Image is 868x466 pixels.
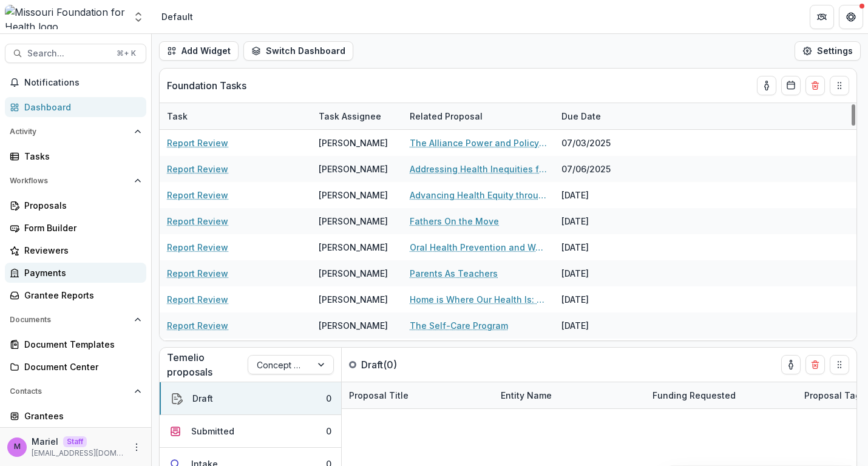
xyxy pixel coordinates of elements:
[160,415,341,448] button: Submitted0
[554,208,645,234] div: [DATE]
[5,285,146,305] a: Grantee Reports
[5,146,146,166] a: Tasks
[410,189,547,201] a: Advancing Health Equity through Government Systems Change
[554,156,645,182] div: 07/06/2025
[326,392,331,405] div: 0
[32,435,58,448] p: Mariel
[311,110,388,123] div: Task Assignee
[24,221,137,234] div: Form Builder
[402,110,490,123] div: Related Proposal
[243,41,353,61] button: Switch Dashboard
[554,130,645,156] div: 07/03/2025
[410,215,499,228] a: Fathers On the Move
[5,406,146,426] a: Grantees
[160,103,311,129] div: Task
[10,127,129,136] span: Activity
[839,5,863,29] button: Get Help
[830,76,849,95] button: Drag
[795,41,861,61] button: Settings
[167,137,228,149] a: Report Review
[10,387,129,396] span: Contacts
[167,215,228,228] a: Report Review
[24,360,137,373] div: Document Center
[810,5,834,29] button: Partners
[32,448,124,459] p: [EMAIL_ADDRESS][DOMAIN_NAME]
[5,357,146,377] a: Document Center
[130,5,147,29] button: Open entity switcher
[319,293,388,306] div: [PERSON_NAME]
[24,338,137,351] div: Document Templates
[645,382,797,408] div: Funding Requested
[167,189,228,201] a: Report Review
[554,286,645,312] div: [DATE]
[326,425,331,437] div: 0
[757,76,776,95] button: toggle-assigned-to-me
[5,5,125,29] img: Missouri Foundation for Health logo
[319,319,388,332] div: [PERSON_NAME]
[192,392,213,405] div: Draft
[5,382,146,401] button: Open Contacts
[5,97,146,117] a: Dashboard
[410,241,547,254] a: Oral Health Prevention and Workforce Improvement
[114,47,138,60] div: ⌘ + K
[319,215,388,228] div: [PERSON_NAME]
[157,8,198,25] nav: breadcrumb
[167,267,228,280] a: Report Review
[554,339,645,365] div: [DATE]
[554,182,645,208] div: [DATE]
[5,240,146,260] a: Reviewers
[554,234,645,260] div: [DATE]
[311,103,402,129] div: Task Assignee
[805,355,825,374] button: Delete card
[493,382,645,408] div: Entity Name
[402,103,554,129] div: Related Proposal
[410,137,547,149] a: The Alliance Power and Policy Action (PPAG)
[781,76,801,95] button: Calendar
[554,312,645,339] div: [DATE]
[5,334,146,354] a: Document Templates
[342,382,493,408] div: Proposal Title
[342,389,416,402] div: Proposal Title
[319,163,388,175] div: [PERSON_NAME]
[554,110,608,123] div: Due Date
[167,163,228,175] a: Report Review
[554,260,645,286] div: [DATE]
[167,78,246,93] p: Foundation Tasks
[24,244,137,257] div: Reviewers
[554,103,645,129] div: Due Date
[167,241,228,254] a: Report Review
[830,355,849,374] button: Drag
[129,440,144,454] button: More
[10,177,129,185] span: Workflows
[24,78,141,88] span: Notifications
[160,382,341,415] button: Draft0
[63,436,87,447] p: Staff
[167,350,248,379] p: Temelio proposals
[160,110,195,123] div: Task
[5,171,146,191] button: Open Workflows
[5,310,146,329] button: Open Documents
[161,10,193,23] div: Default
[24,266,137,279] div: Payments
[24,199,137,212] div: Proposals
[493,389,559,402] div: Entity Name
[167,293,228,306] a: Report Review
[319,241,388,254] div: [PERSON_NAME]
[24,150,137,163] div: Tasks
[167,319,228,332] a: Report Review
[319,137,388,149] div: [PERSON_NAME]
[24,410,137,422] div: Grantees
[319,267,388,280] div: [PERSON_NAME]
[24,101,137,113] div: Dashboard
[319,189,388,201] div: [PERSON_NAME]
[5,195,146,215] a: Proposals
[159,41,239,61] button: Add Widget
[27,49,109,59] span: Search...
